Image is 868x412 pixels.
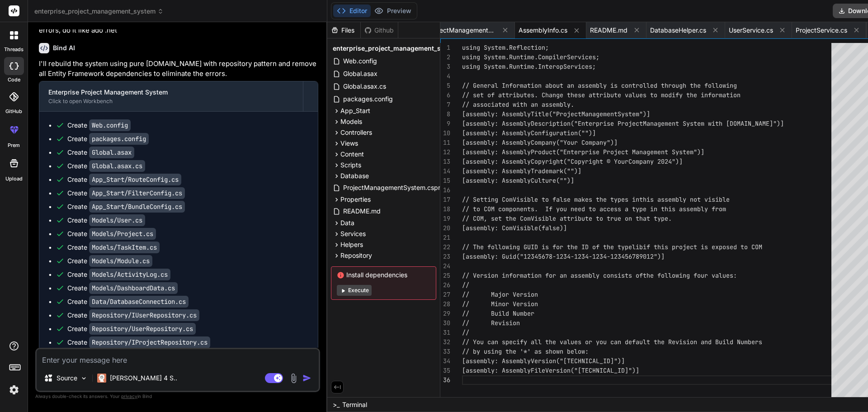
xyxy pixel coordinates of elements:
span: ProjectService.cs [796,26,847,35]
div: 1 [440,43,450,52]
span: Global.asax.cs [342,81,387,92]
img: settings [6,382,22,398]
span: // by using the '*' as shown below: [462,347,589,355]
div: 29 [440,309,450,318]
code: Global.asax.cs [89,160,145,172]
span: // to COM components. If you need to access a typ [462,205,643,213]
code: Models/Project.cs [89,228,156,240]
span: Content [340,150,364,159]
span: using System.Runtime.CompilerServices; [462,53,599,61]
span: s to modify the information [643,91,741,99]
span: using System.Runtime.InteropServices; [462,62,596,71]
div: 19 [440,214,450,223]
div: 33 [440,347,450,356]
div: 24 [440,261,450,271]
img: attachment [288,373,299,384]
span: enterprise_project_management_system [333,44,460,53]
span: )] [643,110,650,118]
img: Claude 4 Sonnet [97,374,106,383]
span: // COM, set the ComVisible attribute to true on th [462,214,643,223]
p: Always double-check its answers. Your in Bind [35,392,320,401]
span: Controllers [340,128,372,137]
span: Views [340,139,358,148]
span: // General Information about an assembly is contro [462,81,643,90]
label: threads [4,46,24,53]
div: Create [67,297,189,306]
span: Company 2024")] [628,157,683,166]
div: Create [67,324,196,333]
span: [assembly: ComVisible(false)] [462,224,567,232]
div: Enterprise Project Management System [48,88,294,97]
div: 31 [440,328,450,337]
span: [assembly: AssemblyFileVersion("[TECHNICAL_ID]")] [462,366,639,374]
h6: Bind AI [53,43,75,52]
code: Models/User.cs [89,214,145,226]
div: Create [67,243,160,252]
span: AssemblyInfo.cs [519,26,567,35]
div: 36 [440,375,450,385]
span: Properties [340,195,371,204]
span: >_ [333,400,340,409]
button: Editor [333,5,371,17]
div: 30 [440,318,450,328]
div: Create [67,175,181,184]
div: Create [67,161,145,170]
code: Models/TaskItem.cs [89,242,160,253]
div: 22 [440,242,450,252]
span: Management System with [DOMAIN_NAME]")] [643,119,784,128]
button: Preview [371,5,415,17]
span: privacy [121,393,137,399]
div: Create [67,284,178,293]
span: Scripts [340,161,361,170]
div: 12 [440,147,450,157]
div: 35 [440,366,450,375]
span: e in this assembly from [643,205,726,213]
span: Services [340,229,366,238]
label: code [8,76,20,84]
div: Click to open Workbench [48,98,294,105]
span: [assembly: AssemblyCopyright("Copyright © Your [462,157,628,166]
div: Create [67,189,185,198]
span: Repository [340,251,372,260]
div: 32 [440,337,450,347]
div: Create [67,311,199,320]
div: 10 [440,128,450,138]
label: prem [8,142,20,149]
div: 8 [440,109,450,119]
div: 20 [440,223,450,233]
code: Models/ActivityLog.cs [89,269,170,280]
span: Install dependencies [337,270,430,279]
img: Pick Models [80,374,88,382]
span: this assembly not visible [639,195,730,204]
span: [assembly: AssemblyTrademark("")] [462,167,581,175]
span: Data [340,218,354,227]
code: Repository/IProjectRepository.cs [89,336,210,348]
img: icon [302,374,311,383]
span: Web.config [342,56,378,66]
div: 26 [440,280,450,290]
span: 012")] [643,252,665,260]
span: using System.Reflection; [462,43,549,52]
span: Helpers [340,240,363,249]
div: 28 [440,299,450,309]
div: 6 [440,90,450,100]
span: // Build Number [462,309,534,317]
span: // You can specify all the values or you can defau [462,338,643,346]
span: packages.config [342,94,394,104]
code: Repository/IUserRepository.cs [89,309,199,321]
span: [assembly: Guid("12345678-1234-1234-1234-123456789 [462,252,643,260]
span: [assembly: AssemblyDescription("Enterprise Project [462,119,643,128]
span: [assembly: AssemblyVersion("[TECHNICAL_ID]")] [462,357,625,365]
code: App_Start/FilterConfig.cs [89,187,185,199]
span: [assembly: AssemblyProduct("Enterprise Project Man [462,148,643,156]
span: Database [340,171,369,180]
div: 25 [440,271,450,280]
div: 14 [440,166,450,176]
button: Enterprise Project Management SystemClick to open Workbench [39,81,303,111]
code: App_Start/BundleConfig.cs [89,201,185,213]
span: README.md [342,206,382,217]
div: 15 [440,176,450,185]
span: // [462,281,469,289]
span: // set of attributes. Change these attribute value [462,91,643,99]
div: 27 [440,290,450,299]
